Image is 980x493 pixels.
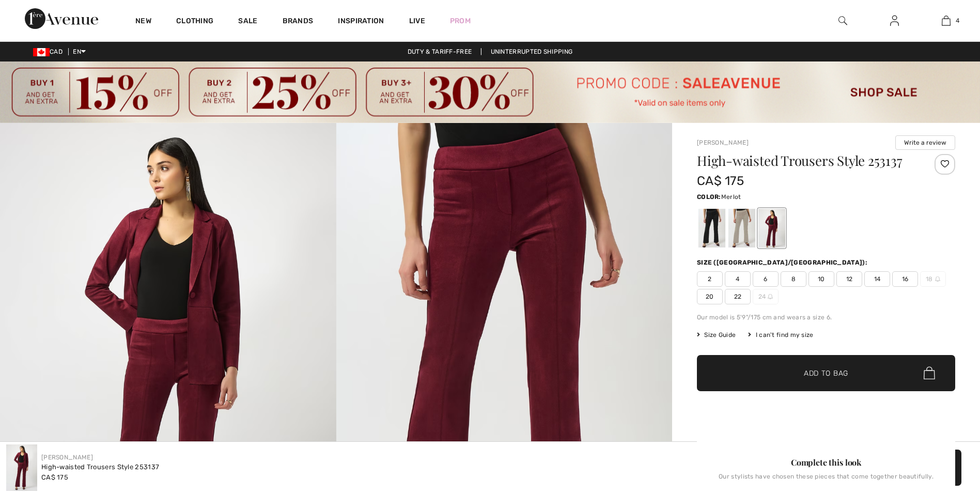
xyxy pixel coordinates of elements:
[935,276,940,282] img: ring-m.svg
[238,17,257,27] a: Sale
[697,258,869,267] div: Size ([GEOGRAPHIC_DATA]/[GEOGRAPHIC_DATA]):
[808,271,834,287] span: 10
[728,209,755,248] div: Moonstone
[721,193,741,201] span: Merlot
[697,313,955,322] div: Our model is 5'9"/175 cm and wears a size 6.
[41,454,93,461] a: [PERSON_NAME]
[942,14,951,27] img: My Bag
[697,456,955,469] div: Complete this look
[882,14,907,27] a: Sign In
[892,271,918,287] span: 16
[409,16,425,26] a: Live
[864,271,890,287] span: 14
[697,271,723,287] span: 2
[697,174,744,188] span: CA$ 175
[697,139,749,146] a: [PERSON_NAME]
[768,294,773,299] img: ring-m.svg
[33,48,50,56] img: Canadian Dollar
[697,473,955,488] div: Our stylists have chosen these pieces that come together beautifully.
[73,48,86,55] span: EN
[956,16,959,25] span: 4
[748,330,813,340] div: I can't find my size
[697,289,723,304] span: 20
[836,271,862,287] span: 12
[283,17,314,27] a: Brands
[781,271,806,287] span: 8
[890,14,899,27] img: My Info
[920,271,946,287] span: 18
[697,355,955,391] button: Add to Bag
[725,289,751,304] span: 22
[176,17,213,27] a: Clothing
[338,17,384,27] span: Inspiration
[921,14,971,27] a: 4
[33,48,67,55] span: CAD
[753,271,779,287] span: 6
[697,154,912,167] h1: High-waisted Trousers Style 253137
[25,8,98,29] img: 1ère Avenue
[6,444,37,491] img: High-Waisted Trousers Style 253137
[41,473,68,481] span: CA$ 175
[41,462,159,472] div: High-waisted Trousers Style 253137
[697,330,736,340] span: Size Guide
[697,193,721,201] span: Color:
[450,16,471,26] a: Prom
[135,17,151,27] a: New
[753,289,779,304] span: 24
[895,135,955,150] button: Write a review
[725,271,751,287] span: 4
[758,209,785,248] div: Merlot
[838,14,847,27] img: search the website
[924,366,935,380] img: Bag.svg
[698,209,725,248] div: Black
[804,367,848,378] span: Add to Bag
